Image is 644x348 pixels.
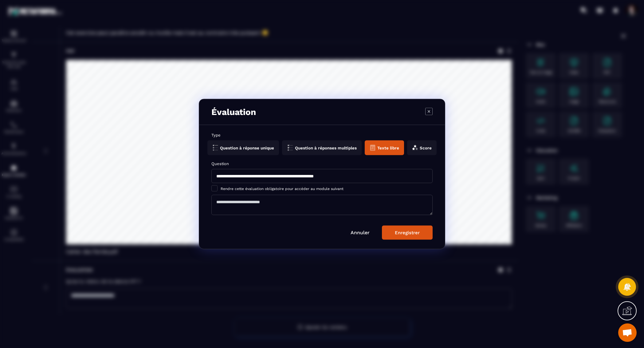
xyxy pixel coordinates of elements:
div: Enregistrer [395,230,420,235]
h3: Évaluation [211,107,256,117]
div: Ouvrir le chat [618,323,637,342]
button: Score [407,140,437,155]
label: Type [211,133,433,137]
label: Question [211,161,433,166]
button: Texte libre [365,140,404,155]
button: Question à réponses multiples [282,140,362,155]
a: Annuler [351,230,370,235]
button: Question à réponse unique [207,140,279,155]
button: Enregistrer [382,226,433,240]
span: Rendre cette évaluation obligatoire pour accéder au module suivant [221,187,344,191]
